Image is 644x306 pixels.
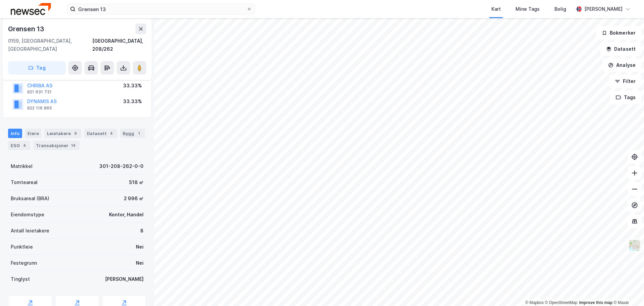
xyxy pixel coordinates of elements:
[628,239,641,252] img: Z
[579,300,612,305] a: Improve this map
[8,129,22,138] div: Info
[584,5,623,13] div: [PERSON_NAME]
[109,211,144,219] div: Kontor, Handel
[602,58,641,72] button: Analyse
[11,162,33,170] div: Matrikkel
[609,75,641,88] button: Filter
[11,211,44,219] div: Eiendomstype
[8,61,66,75] button: Tag
[44,129,82,138] div: Leietakere
[99,162,144,170] div: 301-208-262-0-0
[92,37,146,53] div: [GEOGRAPHIC_DATA], 208/262
[600,42,641,56] button: Datasett
[8,37,92,53] div: 0159, [GEOGRAPHIC_DATA], [GEOGRAPHIC_DATA]
[27,105,52,111] div: 922 116 865
[21,142,28,149] div: 4
[554,5,566,13] div: Bolig
[75,4,247,14] input: Søk på adresse, matrikkel, gårdeiere, leietakere eller personer
[123,97,142,105] div: 33.33%
[72,130,79,137] div: 8
[610,91,641,104] button: Tags
[27,89,52,95] div: 921 631 731
[120,129,145,138] div: Bygg
[11,3,51,15] img: newsec-logo.f6e21ccffca1b3a03d2d.png
[140,227,144,235] div: 8
[70,142,77,149] div: 14
[123,82,142,90] div: 33.33%
[136,243,144,251] div: Nei
[610,274,644,306] iframe: Chat Widget
[11,275,30,283] div: Tinglyst
[545,300,578,305] a: OpenStreetMap
[124,194,144,203] div: 2 996 ㎡
[129,178,144,186] div: 518 ㎡
[516,5,540,13] div: Mine Tags
[8,24,46,34] div: Grensen 13
[11,194,49,203] div: Bruksareal (BRA)
[11,243,33,251] div: Punktleie
[11,178,38,186] div: Tomteareal
[108,130,115,137] div: 4
[105,275,144,283] div: [PERSON_NAME]
[596,26,641,40] button: Bokmerker
[33,141,79,150] div: Transaksjoner
[84,129,117,138] div: Datasett
[25,129,42,138] div: Eiere
[491,5,501,13] div: Kart
[136,130,142,137] div: 1
[8,141,31,150] div: ESG
[136,259,144,267] div: Nei
[11,259,37,267] div: Festegrunn
[525,300,544,305] a: Mapbox
[11,227,49,235] div: Antall leietakere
